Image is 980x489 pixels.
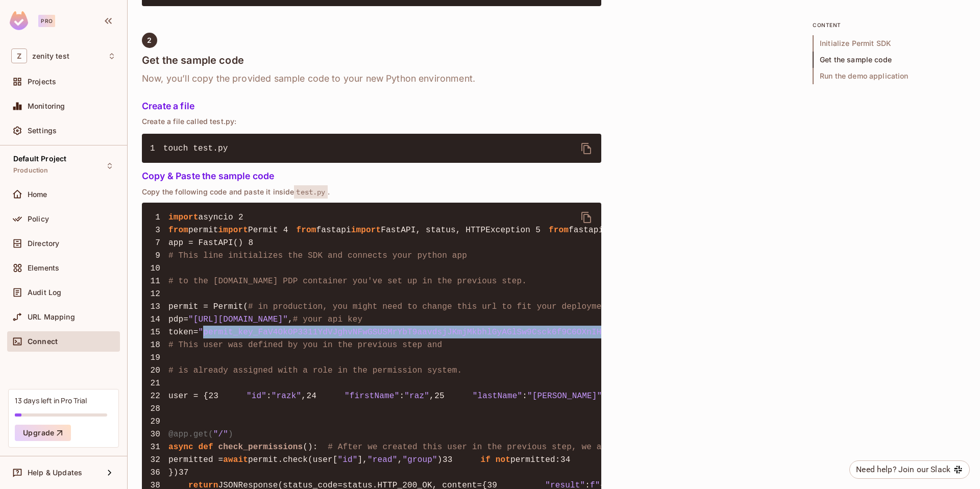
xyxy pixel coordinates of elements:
span: "raz" [404,392,429,401]
span: : [399,392,404,401]
span: 31 [150,441,168,453]
button: delete [574,205,599,230]
span: 15 [150,326,168,338]
span: import [218,226,249,235]
span: pdp= [168,315,188,324]
button: Upgrade [15,425,71,441]
span: Audit Log [28,288,61,297]
span: 21 [150,377,168,389]
span: Get the sample code [813,52,966,68]
span: 19 [150,352,168,364]
span: async [168,443,193,452]
span: , [288,315,293,324]
span: , [398,455,403,464]
span: Connect [28,337,58,346]
span: "id" [338,455,358,464]
span: 4 [278,224,297,236]
span: "razk" [272,392,302,401]
span: test.py [294,185,327,199]
span: # is already assigned with a role in the permission system. [168,366,462,375]
span: Initialize Permit SDK [813,35,966,52]
span: URL Mapping [28,313,75,321]
span: import [351,226,381,235]
span: asyncio [199,213,233,222]
span: Projects [28,78,56,86]
span: 9 [150,250,168,262]
span: Elements [28,264,59,272]
span: permit.check(user[ [248,455,338,464]
span: 37 [179,467,197,479]
p: Copy the following code and paste it inside . [142,187,601,197]
span: # to the [DOMAIN_NAME] PDP container you've set up in the previous step. [168,277,527,286]
h6: Now, you’ll copy the provided sample code to your new Python environment. [142,72,601,85]
span: fastapi [316,226,351,235]
span: 33 [442,454,460,466]
button: delete [574,136,599,161]
span: fastapi.responses [569,226,653,235]
span: not [496,455,510,464]
span: 32 [150,454,168,466]
span: permitted = [168,455,223,464]
span: # in production, you might need to change this url to fit your deployment [248,302,611,311]
span: Policy [28,215,49,223]
span: permitted: [510,455,560,464]
span: "id" [247,392,266,401]
span: # your api key [293,315,363,324]
span: 7 [150,237,168,249]
span: 22 [150,390,168,402]
span: "group" [402,455,437,464]
span: Monitoring [28,102,65,110]
span: ], [358,455,368,464]
span: from [168,226,188,235]
h5: Create a file [142,101,601,111]
span: touch test.py [163,144,228,153]
span: Default Project [13,155,66,163]
span: from [297,226,316,235]
span: (): [303,443,317,452]
span: # This line initializes the SDK and connects your python app [168,251,467,260]
div: 13 days left in Pro Trial [15,396,87,405]
span: : [266,392,272,401]
img: SReyMgAAAABJRU5ErkJggg== [10,11,28,30]
span: Z [11,48,27,63]
span: # This user was defined by you in the previous step and [168,340,442,350]
span: "read" [367,455,398,464]
span: 29 [150,415,168,428]
span: 1 [150,142,163,155]
span: 18 [150,339,168,351]
span: Workspace: zenity test [32,52,69,60]
span: 10 [150,262,168,275]
span: def [199,443,213,452]
span: 3 [150,224,168,236]
span: FastAPI, status, HTTPException [381,226,530,235]
span: permit = Permit( [168,302,248,311]
span: 25 [434,390,453,402]
span: Production [13,166,48,175]
span: , [301,392,306,401]
span: from [549,226,569,235]
span: : [522,392,527,401]
span: "lastName" [473,392,523,401]
span: ) [228,430,233,439]
span: token= [168,328,199,337]
span: @app.get( [168,430,213,439]
span: ) [437,455,443,464]
span: Run the demo application [813,68,966,84]
span: await [223,455,248,464]
span: 1 [150,211,168,224]
span: 28 [150,403,168,415]
span: 13 [150,301,168,313]
span: Settings [28,127,57,135]
span: "permit_key_FaV4OkOP3311YdVJghvNFwGSUSMrYbT9aavdsjJKmjMkbhlGyAGlSw9Csck6f9C6OXnIHy97puhOd2k7oe9gef" [199,328,691,337]
span: import [168,213,199,222]
span: 20 [150,364,168,377]
span: 2 [233,211,252,224]
span: 30 [150,428,168,441]
p: content [813,21,966,29]
span: "firstName" [345,392,399,401]
div: Need help? Join our Slack [856,463,950,476]
h4: Get the sample code [142,54,601,66]
span: 14 [150,313,168,326]
span: 23 [208,390,227,402]
span: 12 [150,288,168,300]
